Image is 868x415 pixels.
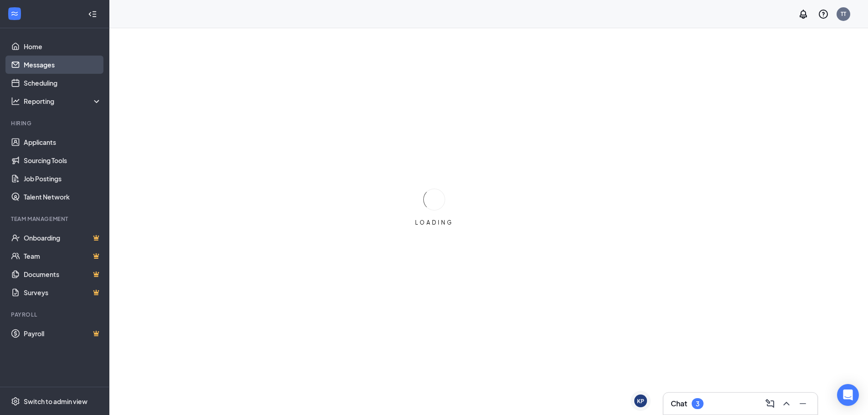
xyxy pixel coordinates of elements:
a: SurveysCrown [24,283,102,302]
a: TeamCrown [24,247,102,265]
button: ComposeMessage [763,396,777,411]
a: Talent Network [24,188,102,206]
svg: WorkstreamLogo [10,9,19,18]
div: Team Management [11,215,100,223]
svg: ComposeMessage [765,398,776,409]
h3: Chat [671,399,687,409]
a: Messages [24,56,102,74]
a: PayrollCrown [24,324,102,343]
svg: ChevronUp [781,398,792,409]
div: Open Intercom Messenger [837,384,859,406]
div: Hiring [11,119,100,127]
a: Job Postings [24,169,102,188]
svg: Collapse [88,10,97,19]
a: OnboardingCrown [24,229,102,247]
a: Sourcing Tools [24,151,102,169]
a: Scheduling [24,74,102,92]
a: Applicants [24,133,102,151]
svg: Notifications [798,9,809,20]
svg: Settings [11,397,20,406]
svg: QuestionInfo [818,9,829,20]
a: Home [24,37,102,56]
div: KP [637,397,644,405]
svg: Minimize [797,398,808,409]
a: DocumentsCrown [24,265,102,283]
button: Minimize [796,396,810,411]
div: LOADING [411,219,457,226]
div: TT [841,10,846,18]
div: Switch to admin view [24,397,87,406]
div: 3 [696,400,699,408]
div: Payroll [11,311,100,318]
div: Reporting [24,97,102,106]
button: ChevronUp [779,396,794,411]
svg: Analysis [11,97,20,106]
